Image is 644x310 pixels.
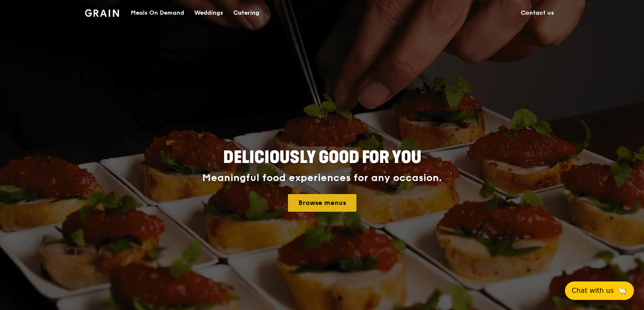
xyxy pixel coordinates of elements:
[194,0,223,26] div: Weddings
[288,194,356,212] a: Browse menus
[617,286,627,296] span: 🦙
[233,0,259,26] div: Catering
[171,172,473,184] div: Meaningful food experiences for any occasion.
[131,0,184,26] div: Meals On Demand
[189,0,228,26] a: Weddings
[572,286,614,296] span: Chat with us
[223,147,421,168] span: Deliciously good for you
[228,0,264,26] a: Catering
[85,9,119,17] img: Grain
[516,0,559,26] a: Contact us
[565,281,634,300] button: Chat with us🦙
